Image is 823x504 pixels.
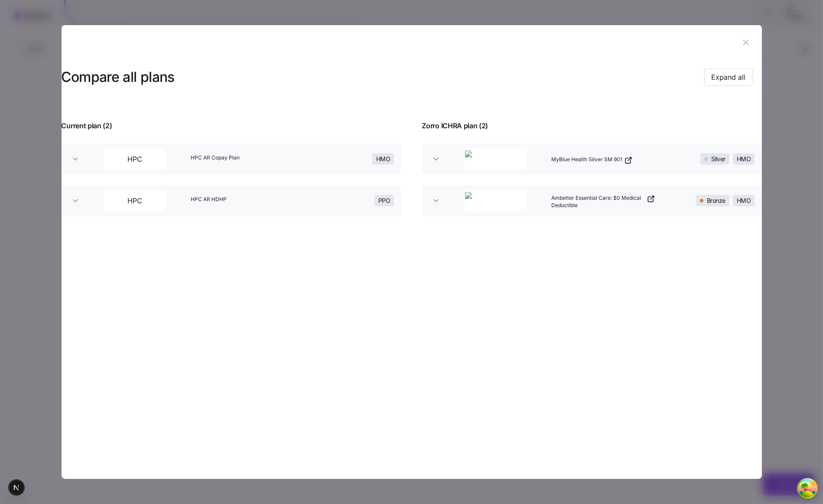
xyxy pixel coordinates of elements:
span: Zorro ICHRA plan ( 2 ) [422,120,488,131]
span: Expand all [712,72,746,82]
button: Open Tanstack query devtools [799,480,816,497]
span: HMO [737,195,751,206]
h3: Compare all plans [62,68,175,87]
img: Ambetter [465,192,526,209]
span: Current plan ( 2 ) [62,120,112,131]
span: PPO [378,195,390,206]
button: Expand all [704,68,753,86]
button: HPCHPC AR Copay PlanHMO [62,143,401,175]
span: HMO [376,154,390,164]
a: Ambetter Essential Care: $0 Medical Deductible [551,195,655,209]
span: HPC [127,195,142,206]
span: HPC AR Copay Plan [191,154,240,162]
a: MyBlue Health Silver SM 901 [551,156,633,165]
span: HMO [737,154,751,164]
button: HPCHPC AR HDHPPPO [62,185,401,216]
button: AmbetterAmbetter Essential Care: $0 Medical DeductibleBronzeHMO [422,185,762,216]
img: Blue Cross and Blue Shield of Texas [465,150,526,168]
span: Silver [711,154,725,164]
span: MyBlue Health Silver SM 901 [551,156,622,163]
span: HPC [127,154,142,165]
span: Bronze [707,195,725,206]
button: Blue Cross and Blue Shield of TexasMyBlue Health Silver SM 901SilverHMO [422,143,762,175]
span: Ambetter Essential Care: $0 Medical Deductible [551,195,645,209]
span: HPC AR HDHP [191,196,227,203]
